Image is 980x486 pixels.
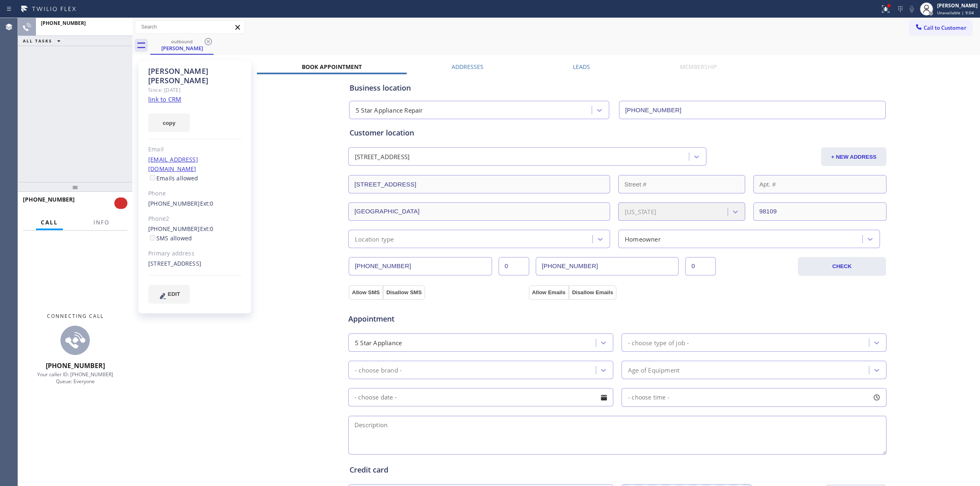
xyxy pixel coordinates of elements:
[628,393,670,401] span: - choose time -
[36,215,63,231] button: Call
[94,219,109,226] span: Info
[350,127,885,138] div: Customer location
[135,20,245,33] input: Search
[151,36,213,54] div: Winston Yeung
[452,63,483,71] label: Addresses
[200,200,214,207] span: Ext: 0
[148,113,190,132] button: copy
[23,38,52,44] span: ALL TASKS
[350,82,885,93] div: Business location
[148,259,242,269] div: [STREET_ADDRESS]
[349,257,492,275] input: Phone Number
[200,225,214,233] span: Ext: 0
[148,145,242,154] div: Email
[148,234,192,242] label: SMS allowed
[348,175,610,193] input: Address
[798,257,886,276] button: CHECK
[529,285,569,300] button: Allow Emails
[573,63,590,71] label: Leads
[47,313,104,320] span: Connecting Call
[46,361,105,370] span: [PHONE_NUMBER]
[680,63,717,71] label: Membership
[37,371,113,385] span: Your caller ID: [PHONE_NUMBER] Queue: Everyone
[499,257,529,275] input: Ext.
[355,365,402,375] div: - choose brand -
[821,147,886,166] button: + NEW ADDRESS
[909,20,972,36] button: Call to Customer
[148,85,242,95] div: Since: [DATE]
[350,464,885,475] div: Credit card
[148,249,242,258] div: Primary address
[168,291,180,297] span: EDIT
[685,257,716,275] input: Ext. 2
[89,215,114,231] button: Info
[148,225,200,233] a: [PHONE_NUMBER]
[148,174,198,182] label: Emails allowed
[148,95,181,103] a: link to CRM
[628,338,689,347] div: - choose type of job -
[355,152,410,162] div: [STREET_ADDRESS]
[348,388,613,406] input: - choose date -
[625,234,661,244] div: Homeowner
[148,200,200,207] a: [PHONE_NUMBER]
[383,285,425,300] button: Disallow SMS
[302,63,362,71] label: Book Appointment
[618,175,745,193] input: Street #
[18,36,69,46] button: ALL TASKS
[23,195,75,203] span: [PHONE_NUMBER]
[148,285,190,304] button: EDIT
[151,44,213,52] div: [PERSON_NAME]
[937,2,978,9] div: [PERSON_NAME]
[348,202,610,221] input: City
[148,189,242,198] div: Phone
[924,24,967,31] span: Call to Customer
[753,202,887,221] input: ZIP
[148,67,242,85] div: [PERSON_NAME] [PERSON_NAME]
[41,219,58,226] span: Call
[536,257,679,275] input: Phone Number 2
[753,175,887,193] input: Apt. #
[355,234,394,244] div: Location type
[355,338,402,347] div: 5 Star Appliance
[349,285,383,300] button: Allow SMS
[569,285,617,300] button: Disallow Emails
[619,101,886,119] input: Phone Number
[348,313,527,324] span: Appointment
[41,20,86,27] span: [PHONE_NUMBER]
[356,106,423,115] div: 5 Star Appliance Repair
[151,38,213,44] div: outbound
[906,3,918,15] button: Mute
[148,214,242,224] div: Phone2
[148,155,198,173] a: [EMAIL_ADDRESS][DOMAIN_NAME]
[937,10,974,16] span: Unavailable | 9:04
[150,175,155,180] input: Emails allowed
[150,235,155,240] input: SMS allowed
[628,365,679,375] div: Age of Equipment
